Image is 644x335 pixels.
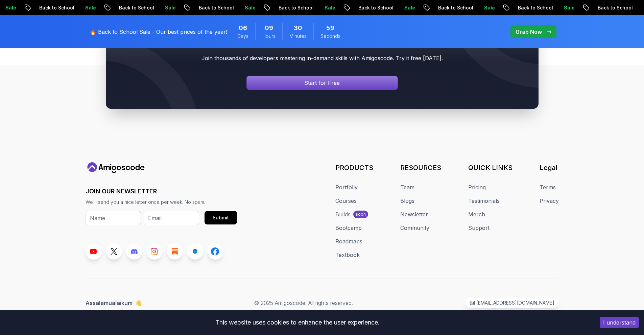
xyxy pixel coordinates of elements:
[540,183,556,191] a: Terms
[335,251,360,259] a: Textbook
[237,33,248,40] span: Days
[239,4,260,11] p: Sale
[468,224,490,232] a: Support
[86,243,102,260] a: Youtube link
[478,4,500,11] p: Sale
[516,28,542,36] p: Grab Now
[135,298,142,307] span: 👋
[356,212,366,217] p: soon
[119,35,525,49] h2: Your Career Transformation Starts
[558,4,579,11] p: Sale
[106,243,122,260] a: Twitter link
[33,4,79,11] p: Back to School
[352,4,398,11] p: Back to School
[335,237,362,245] a: Roadmaps
[468,163,512,172] h3: QUICK LINKS
[146,243,163,260] a: Instagram link
[86,211,141,225] input: Name
[119,54,525,62] p: Join thousands of developers mastering in-demand skills with Amigoscode. Try it free [DATE].
[335,224,362,232] a: Bootcamp
[468,210,485,218] a: Merch
[254,299,353,307] p: © 2025 Amigoscode. All rights reserved.
[207,243,223,260] a: Facebook link
[432,4,478,11] p: Back to School
[318,4,340,11] p: Sale
[205,211,237,224] button: Submit
[592,4,638,11] p: Back to School
[320,33,340,40] span: Seconds
[476,300,554,306] p: [EMAIL_ADDRESS][DOMAIN_NAME]
[335,183,358,191] a: Portfolly
[86,187,237,196] h3: JOIN OUR NEWSLETTER
[159,4,181,11] p: Sale
[272,4,318,11] p: Back to School
[265,23,273,33] span: 9 Hours
[187,243,203,260] a: LinkedIn link
[400,197,414,205] a: Blogs
[468,183,486,191] a: Pricing
[400,210,428,218] a: Newsletter
[144,211,199,225] input: Email
[540,197,559,205] a: Privacy
[79,4,101,11] p: Sale
[335,163,373,172] h3: PRODUCTS
[335,210,351,218] div: Builds
[289,33,307,40] span: Minutes
[304,79,340,87] p: Start for Free
[400,183,414,191] a: Team
[113,4,159,11] p: Back to School
[326,23,334,33] span: 59 Seconds
[335,197,357,205] a: Courses
[86,299,142,307] p: Assalamualaikum
[193,4,239,11] p: Back to School
[262,33,276,40] span: Hours
[512,4,558,11] p: Back to School
[246,76,398,90] a: Signin page
[294,23,302,33] span: 30 Minutes
[400,163,441,172] h3: RESOURCES
[90,28,227,36] p: 🔥 Back to School Sale - Our best prices of the year!
[600,317,639,328] button: Accept cookies
[400,224,429,232] a: Community
[213,214,229,221] div: Submit
[126,243,142,260] a: Discord link
[86,199,237,206] p: We'll send you a nice letter once per week. No spam.
[398,4,420,11] p: Sale
[465,298,559,308] a: [EMAIL_ADDRESS][DOMAIN_NAME]
[239,23,247,33] span: 6 Days
[540,163,559,172] h3: Legal
[5,315,590,330] div: This website uses cookies to enhance the user experience.
[468,197,500,205] a: Testimonials
[167,243,183,260] a: Blog link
